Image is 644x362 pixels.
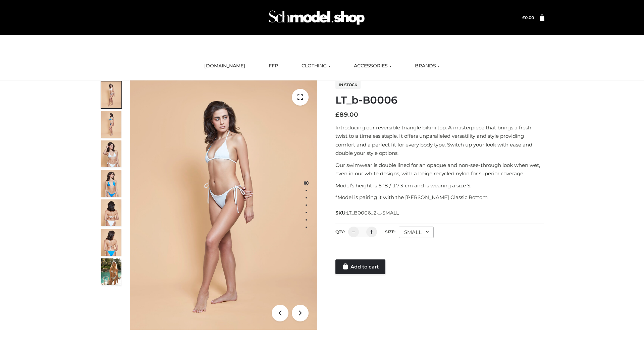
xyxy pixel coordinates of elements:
[335,123,544,158] p: Introducing our reversible triangle bikini top. A masterpiece that brings a fresh twist to a time...
[335,111,339,118] span: £
[101,140,121,167] img: ArielClassicBikiniTop_CloudNine_AzureSky_OW114ECO_3-scaled.jpg
[522,15,534,20] bdi: 0.00
[410,59,445,73] a: BRANDS
[335,181,544,190] p: Model’s height is 5 ‘8 / 173 cm and is wearing a size S.
[266,4,367,31] img: Schmodel Admin 964
[101,170,121,197] img: ArielClassicBikiniTop_CloudNine_AzureSky_OW114ECO_4-scaled.jpg
[264,59,283,73] a: FFP
[385,229,395,234] label: Size:
[130,80,317,330] img: ArielClassicBikiniTop_CloudNine_AzureSky_OW114ECO_1
[522,15,525,20] span: £
[399,227,434,238] div: SMALL
[101,229,121,256] img: ArielClassicBikiniTop_CloudNine_AzureSky_OW114ECO_8-scaled.jpg
[335,81,361,89] span: In stock
[522,15,534,20] a: £0.00
[335,259,385,274] a: Add to cart
[346,210,399,216] span: LT_B0006_2-_-SMALL
[101,111,121,138] img: ArielClassicBikiniTop_CloudNine_AzureSky_OW114ECO_2-scaled.jpg
[335,94,544,106] h1: LT_b-B0006
[335,161,544,178] p: Our swimwear is double lined for an opaque and non-see-through look when wet, even in our white d...
[335,193,544,202] p: *Model is pairing it with the [PERSON_NAME] Classic Bottom
[335,209,399,217] span: SKU:
[297,59,335,73] a: CLOTHING
[199,59,250,73] a: [DOMAIN_NAME]
[349,59,396,73] a: ACCESSORIES
[101,199,121,226] img: ArielClassicBikiniTop_CloudNine_AzureSky_OW114ECO_7-scaled.jpg
[335,229,345,234] label: QTY:
[101,258,121,285] img: Arieltop_CloudNine_AzureSky2.jpg
[101,81,121,108] img: ArielClassicBikiniTop_CloudNine_AzureSky_OW114ECO_1-scaled.jpg
[335,111,358,118] bdi: 89.00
